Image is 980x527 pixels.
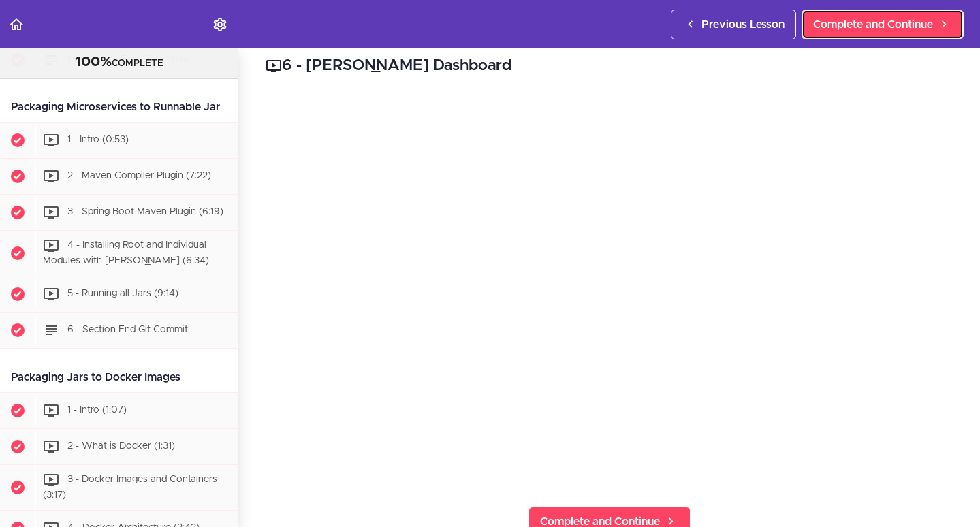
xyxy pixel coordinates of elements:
a: Previous Lesson [671,10,796,39]
span: 5 - Running all Jars (9:14) [67,289,178,298]
span: 100% [75,55,112,69]
h2: 6 - [PERSON_NAME] Dashboard [266,54,953,78]
span: 2 - Maven Compiler Plugin (7:22) [67,172,211,181]
span: 3 - Docker Images and Containers (3:17) [43,475,217,500]
iframe: Video Player [266,98,953,485]
span: 1 - Intro (0:53) [67,135,129,145]
svg: Settings Menu [212,16,228,33]
span: 1 - Intro (1:07) [67,405,127,415]
div: COMPLETE [17,54,221,71]
span: Complete and Continue [813,16,933,33]
span: 3 - Spring Boot Maven Plugin (6:19) [67,208,223,217]
span: 4 - Installing Root and Individual Modules with [PERSON_NAME] (6:34) [43,241,209,266]
span: 2 - What is Docker (1:31) [67,441,175,451]
a: Complete and Continue [802,10,964,39]
span: Previous Lesson [701,16,785,33]
svg: Back to course curriculum [8,16,25,33]
span: 6 - Section End Git Commit [67,325,188,334]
